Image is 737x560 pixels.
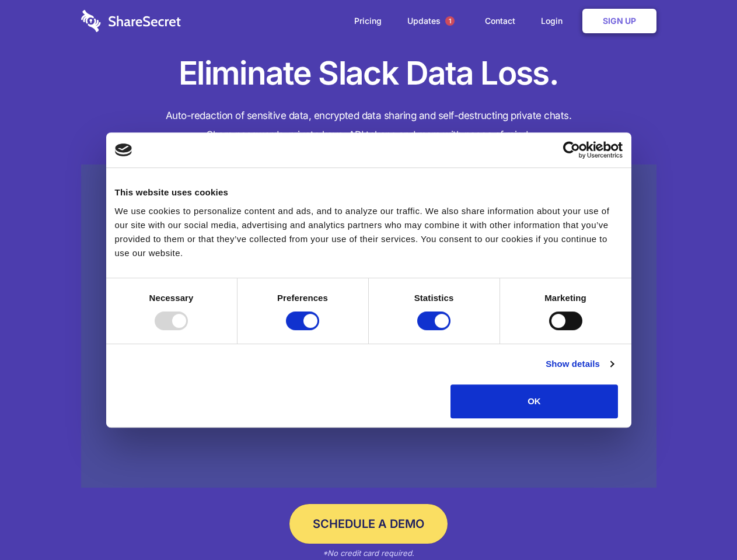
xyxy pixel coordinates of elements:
a: Sign Up [582,9,656,33]
a: Schedule a Demo [289,504,448,544]
em: *No credit card required. [323,548,414,558]
img: logo [115,143,132,156]
img: logo-wordmark-white-trans-d4663122ce5f474addd5e946df7df03e33cb6a1c49d2221995e7729f52c070b2.svg [81,10,181,32]
strong: Statistics [414,293,454,303]
a: Show details [546,357,613,371]
div: This website uses cookies [115,185,623,199]
button: OK [450,384,618,418]
h4: Auto-redaction of sensitive data, encrypted data sharing and self-destructing private chats. Shar... [81,106,656,145]
strong: Preferences [277,293,328,303]
h1: Eliminate Slack Data Loss. [81,52,656,94]
a: Wistia video thumbnail [81,164,656,488]
div: We use cookies to personalize content and ads, and to analyze our traffic. We also share informat... [115,204,623,260]
strong: Necessary [149,293,194,303]
a: Contact [473,3,527,39]
strong: Marketing [544,293,586,303]
span: 1 [445,16,455,26]
a: Pricing [343,3,393,39]
a: Usercentrics Cookiebot - opens in a new window [521,141,623,159]
a: Login [529,3,580,39]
